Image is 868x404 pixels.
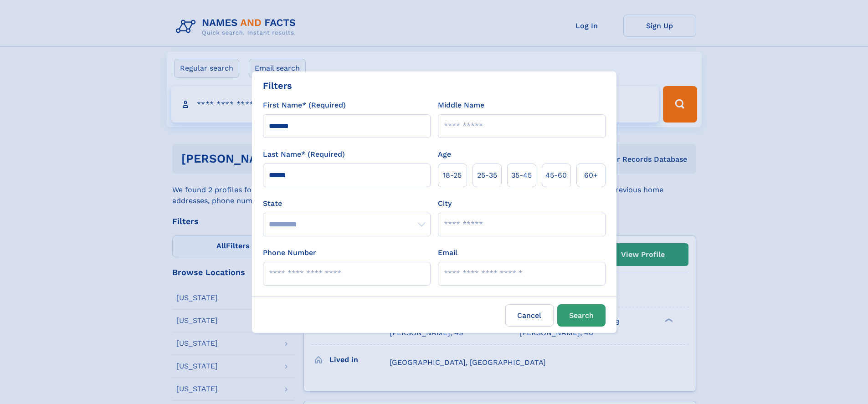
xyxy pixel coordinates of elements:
[511,170,532,181] span: 35‑45
[263,198,431,209] label: State
[263,79,292,92] div: Filters
[438,247,457,258] label: Email
[477,170,497,181] span: 25‑35
[263,100,346,111] label: First Name* (Required)
[438,100,484,111] label: Middle Name
[263,247,316,258] label: Phone Number
[557,304,606,327] button: Search
[438,198,452,209] label: City
[438,149,451,160] label: Age
[584,170,598,181] span: 60+
[263,149,345,160] label: Last Name* (Required)
[443,170,462,181] span: 18‑25
[505,304,554,327] label: Cancel
[545,170,567,181] span: 45‑60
